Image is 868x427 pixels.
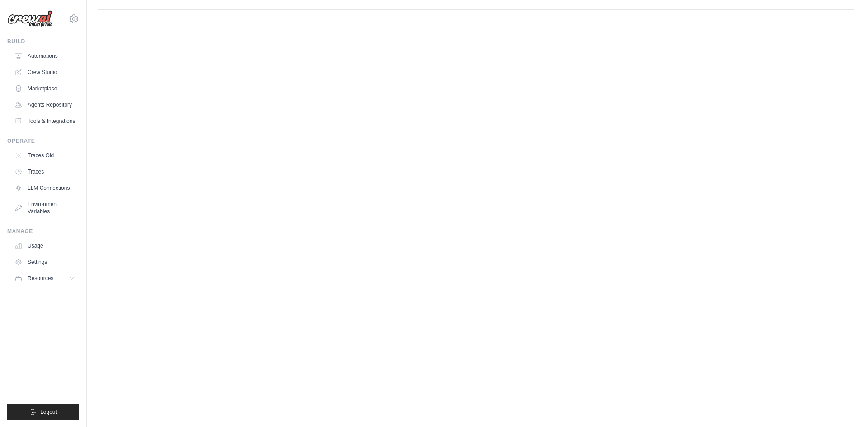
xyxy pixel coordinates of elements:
img: Logo [7,10,52,28]
a: Usage [11,239,79,253]
button: Resources [11,271,79,286]
a: Agents Repository [11,98,79,112]
a: Marketplace [11,81,79,96]
span: Resources [28,275,53,282]
a: Settings [11,255,79,269]
a: Environment Variables [11,197,79,219]
button: Logout [7,404,79,420]
a: Traces Old [11,148,79,163]
span: Logout [40,408,57,416]
a: Traces [11,164,79,179]
div: Operate [7,137,79,145]
a: LLM Connections [11,181,79,195]
a: Tools & Integrations [11,114,79,128]
div: Manage [7,228,79,235]
div: Build [7,38,79,45]
a: Automations [11,49,79,63]
a: Crew Studio [11,65,79,80]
